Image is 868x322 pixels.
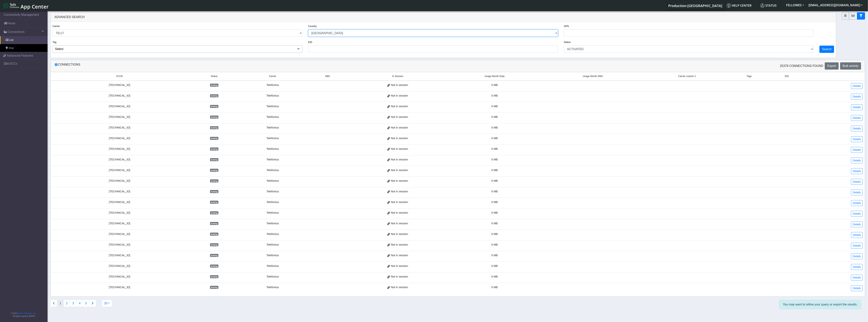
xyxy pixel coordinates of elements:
a: Details [851,104,863,110]
span: ICCID [116,75,123,78]
span: Select [55,47,63,51]
span: Not in session [391,200,408,204]
button: 20 [102,300,112,307]
span: Usage Month Data [485,75,505,78]
span: Not in session [391,115,408,119]
span: Tags [747,75,752,78]
a: Details [851,190,863,195]
button: FELLOWES [784,2,806,9]
span: 0 MB [491,232,498,236]
div: Telefonica [242,147,303,151]
a: Your current platform instance [668,2,722,9]
a: Details [851,94,863,100]
div: [TECHNICAL_ID] [53,243,186,247]
div: Telefonica [242,275,303,279]
span: Not in session [391,243,408,247]
span: testing [210,211,218,214]
span: Carrier custom 1 [678,75,696,78]
span: Usage Month SMS [583,75,603,78]
span: testing [210,190,218,193]
a: Details [851,221,863,227]
span: testing [210,94,218,97]
a: Details [851,126,863,132]
button: 5 [83,300,90,307]
span: Export [827,64,836,67]
span: Not in session [391,221,408,226]
span: Not in session [391,190,408,194]
span: testing [210,137,218,140]
label: Carrier [52,24,60,28]
div: [TECHNICAL_ID] [53,200,186,204]
label: Country [308,24,317,28]
span: 0 MB [491,115,498,118]
span: 0 MB [491,105,498,108]
span: In Session [392,75,403,78]
div: [TECHNICAL_ID] [53,104,186,109]
span: 0 MB [491,158,498,161]
span: Not in session [391,158,408,162]
div: [TECHNICAL_ID] [53,285,186,289]
span: testing [210,116,218,119]
div: [TECHNICAL_ID] [53,94,186,98]
span: 0 MB [491,190,498,193]
div: [TECHNICAL_ID] [53,158,186,162]
span: Not in session [391,275,408,279]
div: Telefonica [242,158,303,162]
label: Tag [52,40,56,44]
img: knowledge.svg [727,3,731,8]
div: [TECHNICAL_ID] [53,232,186,236]
a: Details [851,115,863,121]
span: EID [785,75,789,78]
span: 25378 Connections found [780,64,824,68]
div: [TECHNICAL_ID] [53,253,186,258]
div: Telefonica [242,221,303,226]
span: testing [210,233,218,236]
span: 0 MB [491,254,498,257]
span: testing [210,105,218,108]
button: [EMAIL_ADDRESS][DOMAIN_NAME] [806,2,865,9]
span: testing [210,243,218,246]
div: Telefonica [242,264,303,268]
span: Help center [727,3,752,8]
span: 0 MB [491,94,498,97]
div: [TECHNICAL_ID] [53,190,186,194]
div: [TECHNICAL_ID] [53,275,186,279]
span: App Center [21,3,49,10]
a: Details [851,264,863,270]
div: Telefonica [242,136,303,140]
div: Connections [52,62,458,70]
div: [TECHNICAL_ID] [53,168,186,172]
div: fitlers menu [842,12,865,20]
span: 0 MB [491,264,498,267]
span: 0 MB [491,83,498,86]
span: Not in session [391,94,408,98]
span: testing [210,201,218,204]
button: 1 [57,300,64,307]
label: EID [308,40,312,44]
span: Not in session [391,83,408,87]
div: Telefonica [242,179,303,183]
label: Status [564,40,571,44]
span: testing [210,286,218,289]
span: Advanced Features [7,53,33,58]
div: Telefonica [242,104,303,109]
span: Status [211,75,218,78]
button: 3 [70,300,77,307]
button: Search [820,46,834,53]
span: Not in session [391,147,408,151]
span: 0 MB [491,137,498,140]
div: Telefonica [242,243,303,247]
div: [TECHNICAL_ID] [53,136,186,140]
a: Details [851,179,863,185]
span: 0 MB [491,201,498,204]
div: Telefonica [242,126,303,130]
div: Telefonica [242,211,303,215]
span: testing [210,158,218,161]
span: IMEI [325,75,330,78]
span: Not in session [391,136,408,140]
div: [TECHNICAL_ID] [53,115,186,119]
a: Details [851,147,863,153]
div: Telefonica [242,94,303,98]
span: 0 MB [491,179,498,182]
span: 0 MB [491,275,498,278]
